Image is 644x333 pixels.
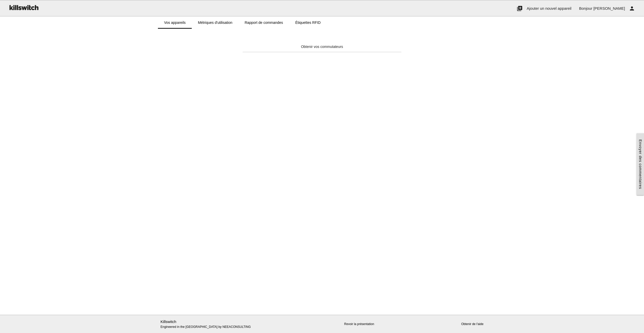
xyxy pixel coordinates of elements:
[192,16,238,29] a: Métriques d'utilisation
[8,0,39,15] img: ks-logo-black-160-b.png
[527,6,571,11] span: Ajouter un nouvel appareil
[158,16,192,29] a: Vos appareils
[160,319,265,329] p: Engineered in the [GEOGRAPHIC_DATA] by NEEACONSULTING
[517,0,523,17] i: add_to_photos
[238,16,289,29] a: Rapport de commandes
[461,322,484,326] a: Obtenir de l'aide
[593,6,625,11] span: [PERSON_NAME]
[243,44,401,49] div: Obtenir vos commutateurs
[637,133,644,195] a: Envoyer des commentaires
[344,322,374,326] a: Revoir la présentation
[629,0,635,17] i: person
[160,319,176,324] a: Killswitch
[579,6,592,11] span: Bonjour
[289,16,327,29] a: Étiquettes RFID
